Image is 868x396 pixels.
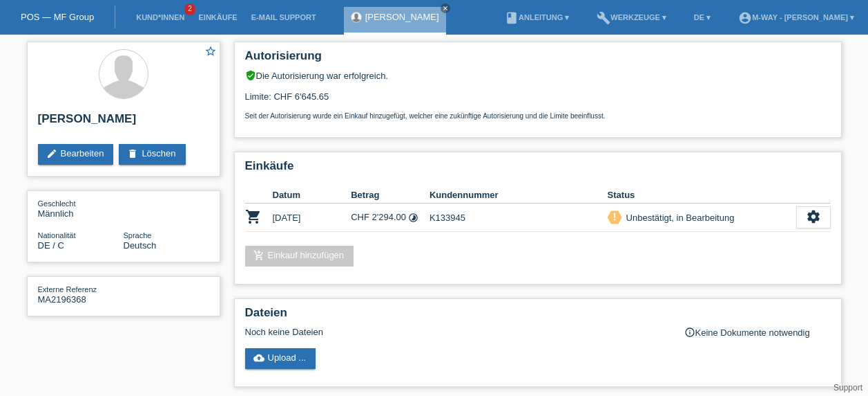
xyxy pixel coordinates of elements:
div: Limite: CHF 6'645.65 [245,81,831,120]
a: bookAnleitung ▾ [498,13,576,21]
a: Support [833,383,862,393]
h2: Autorisierung [245,49,831,70]
i: star_border [204,45,217,57]
span: Nationalität [38,231,76,240]
div: Die Autorisierung war erfolgreich. [245,70,831,81]
a: editBearbeiten [38,144,114,165]
i: settings [806,209,821,224]
i: priority_high [610,212,619,222]
a: star_border [204,45,217,60]
i: verified_user [245,70,256,81]
i: cloud_upload [253,352,264,363]
span: Externe Referenz [38,285,97,294]
th: Status [608,187,796,204]
span: Geschlecht [38,199,76,208]
a: [PERSON_NAME] [365,12,439,22]
div: Keine Dokumente notwendig [684,327,831,338]
a: account_circlem-way - [PERSON_NAME] ▾ [731,13,861,21]
a: DE ▾ [687,13,717,21]
i: POSP00026194 [245,208,262,225]
div: MA2196368 [38,284,124,305]
p: Seit der Autorisierung wurde ein Einkauf hinzugefügt, welcher eine zukünftige Autorisierung und d... [245,112,831,120]
i: 24 Raten [408,213,418,223]
a: E-Mail Support [244,13,323,21]
div: Noch keine Dateien [245,327,667,337]
i: add_shopping_cart [253,250,264,261]
i: delete [127,148,138,159]
a: buildWerkzeuge ▾ [590,13,673,21]
span: 2 [184,3,195,15]
a: deleteLöschen [119,144,185,165]
i: account_circle [738,11,752,25]
i: book [505,11,519,25]
a: close [441,3,450,13]
th: Kundennummer [430,187,608,204]
h2: Einkäufe [245,159,831,180]
td: [DATE] [273,204,351,232]
h2: [PERSON_NAME] [38,112,209,133]
div: Männlich [38,198,124,219]
i: edit [46,148,57,159]
span: Sprache [124,231,152,240]
i: close [442,5,449,12]
td: K133945 [430,204,608,232]
i: info_outline [684,327,695,338]
span: Deutsch [124,240,157,251]
th: Betrag [351,187,430,204]
a: cloud_uploadUpload ... [245,348,316,369]
a: Kund*innen [129,13,191,21]
div: Unbestätigt, in Bearbeitung [622,210,735,225]
a: POS — MF Group [21,12,94,22]
th: Datum [273,187,351,204]
a: add_shopping_cartEinkauf hinzufügen [245,246,354,267]
h2: Dateien [245,306,831,327]
i: build [597,11,610,25]
a: Einkäufe [191,13,244,21]
span: Deutschland / C / 30.04.2008 [38,240,64,251]
td: CHF 2'294.00 [351,204,430,232]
